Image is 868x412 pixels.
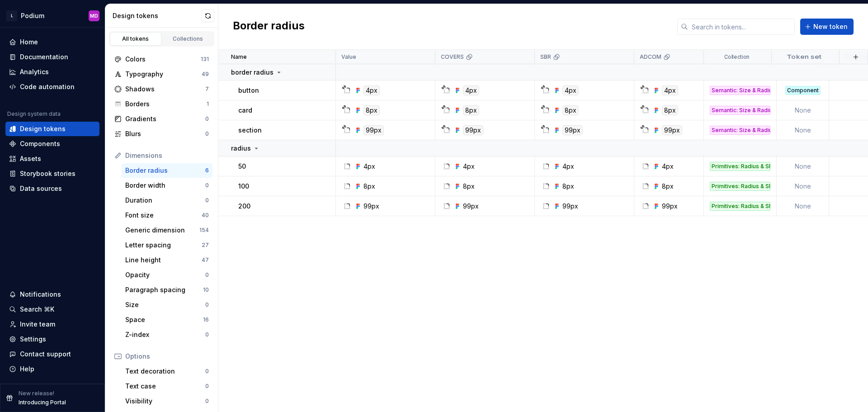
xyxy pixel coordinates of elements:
div: Font size [125,211,202,220]
div: Storybook stories [20,169,75,178]
div: 1 [207,100,209,108]
div: Text decoration [125,367,205,376]
div: 10 [203,286,209,294]
p: Collection [724,53,750,61]
p: New release! [19,390,54,397]
div: 8px [562,182,574,191]
a: Gradients0 [111,112,212,126]
td: None [777,100,829,120]
div: Design system data [7,110,61,118]
div: 49 [202,71,209,78]
div: Text case [125,382,205,391]
div: Options [125,352,209,361]
p: Name [231,53,247,61]
a: Paragraph spacing10 [122,283,212,297]
div: 0 [205,130,209,137]
div: 16 [203,316,209,323]
div: 8px [363,105,380,115]
a: Size0 [122,298,212,312]
div: 4px [662,85,678,95]
div: 8px [463,182,475,191]
div: 47 [202,256,209,264]
a: Colors131 [111,52,212,66]
a: Duration0 [122,193,212,208]
div: Primitives: Radius & Shadow [710,202,770,211]
div: Blurs [125,129,205,138]
a: Text decoration0 [122,364,212,379]
div: Z-index [125,330,205,339]
div: Data sources [20,184,62,193]
div: 6 [205,167,209,174]
div: Letter spacing [125,241,202,250]
p: 200 [238,202,250,211]
a: Border radius6 [122,163,212,178]
div: Component [785,86,821,95]
div: 8px [363,182,375,191]
td: None [777,156,829,176]
a: Borders1 [111,97,212,111]
a: Space16 [122,313,212,327]
div: Collections [165,35,211,43]
h2: Border radius [233,19,305,35]
p: Introducing Portal [19,399,66,406]
div: 40 [202,212,209,219]
a: Analytics [5,65,99,79]
p: Token set [787,53,822,61]
div: 4px [562,85,579,95]
div: 4px [463,162,475,171]
button: New token [800,19,854,35]
a: Settings [5,332,99,346]
div: 4px [463,85,479,95]
a: Visibility0 [122,394,212,408]
div: Components [20,139,60,148]
p: border radius [231,68,274,77]
td: None [777,176,829,196]
p: COVERS [441,53,464,61]
span: New token [813,22,848,31]
div: Search ⌘K [20,305,54,314]
div: 99px [363,202,379,211]
div: 99px [662,202,678,211]
input: Search in tokens... [688,19,795,35]
p: radius [231,144,251,153]
a: Border width0 [122,178,212,193]
div: 7 [205,85,209,93]
a: Shadows7 [111,82,212,96]
div: Invite team [20,320,55,329]
a: Assets [5,152,99,166]
a: Invite team [5,317,99,331]
div: 99px [562,125,583,135]
div: Notifications [20,290,61,299]
a: Font size40 [122,208,212,223]
div: Contact support [20,350,71,359]
div: 0 [205,383,209,390]
div: 99px [363,125,384,135]
a: Blurs0 [111,127,212,141]
button: Help [5,362,99,376]
a: Design tokens [5,122,99,136]
div: MD [90,12,98,19]
div: 8px [562,105,579,115]
div: Generic dimension [125,226,199,235]
div: All tokens [113,35,158,43]
div: Documentation [20,52,68,62]
td: None [777,196,829,216]
button: Search ⌘K [5,302,99,317]
div: Semantic: Size & Radius [710,86,770,95]
div: Line height [125,256,202,265]
td: None [777,120,829,140]
div: Opacity [125,270,205,279]
div: 27 [202,242,209,249]
div: 0 [205,301,209,308]
div: Design tokens [113,11,202,20]
div: 8px [662,182,674,191]
div: 99px [463,202,479,211]
a: Opacity0 [122,268,212,282]
div: Semantic: Size & Radius [710,126,770,135]
div: Analytics [20,67,49,76]
div: Border radius [125,166,205,175]
div: Border width [125,181,205,190]
div: Assets [20,154,41,163]
div: 131 [201,56,209,63]
div: Primitives: Radius & Shadow [710,182,770,191]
